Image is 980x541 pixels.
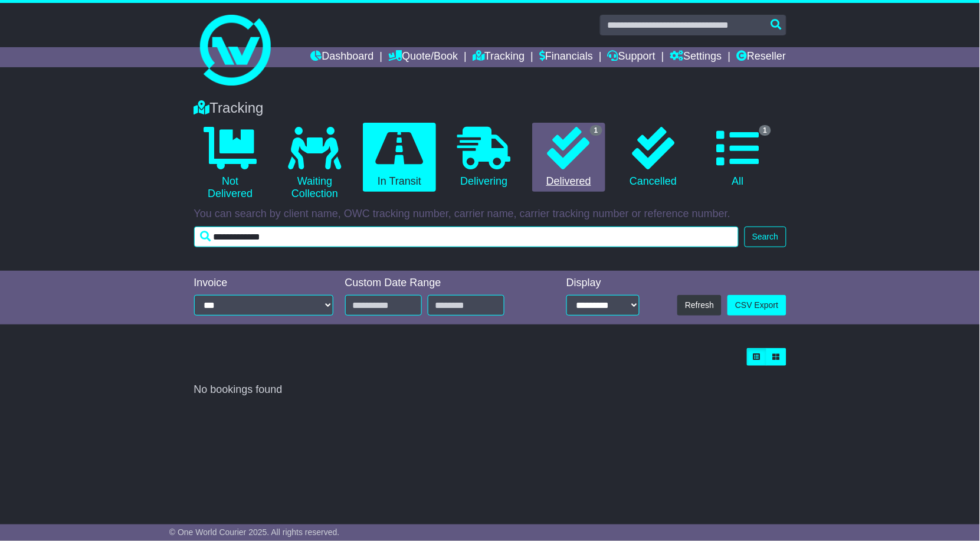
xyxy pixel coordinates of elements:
div: Display [566,277,640,290]
a: Delivering [448,123,520,192]
a: Not Delivered [194,123,267,205]
a: Tracking [473,47,525,67]
a: CSV Export [727,295,786,316]
a: In Transit [363,123,435,192]
a: Reseller [736,47,786,67]
div: Invoice [194,277,333,290]
a: Settings [670,47,722,67]
a: Cancelled [617,123,690,192]
a: Waiting Collection [278,123,351,205]
div: Custom Date Range [345,277,535,290]
span: 1 [759,125,772,136]
div: Tracking [188,100,792,117]
div: No bookings found [194,383,786,396]
button: Refresh [677,295,722,316]
a: 1 All [702,123,774,192]
a: 1 Delivered [532,123,605,192]
p: You can search by client name, OWC tracking number, carrier name, carrier tracking number or refe... [194,208,786,221]
a: Quote/Book [388,47,458,67]
a: Financials [539,47,593,67]
a: Dashboard [311,47,374,67]
button: Search [745,227,786,247]
span: 1 [590,125,602,136]
a: Support [608,47,655,67]
span: © One World Courier 2025. All rights reserved. [169,527,340,537]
